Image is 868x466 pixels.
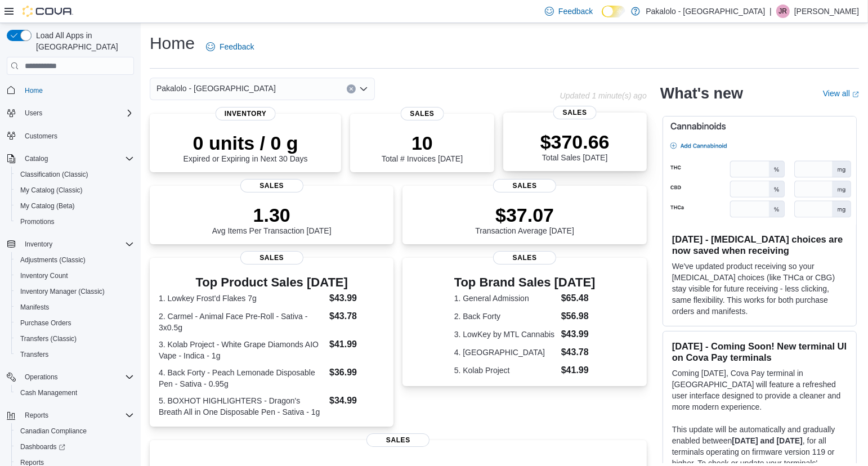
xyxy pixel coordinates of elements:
[20,256,86,265] span: Adjustments (Classic)
[646,5,765,18] p: Pakalolo - [GEOGRAPHIC_DATA]
[475,204,574,235] div: Transaction Average [DATE]
[240,251,303,265] span: Sales
[25,132,57,141] span: Customers
[776,5,790,18] div: Justin Rochon
[16,348,134,361] span: Transfers
[553,106,597,119] span: Sales
[20,303,49,312] span: Manifests
[156,82,276,95] span: Pakalolo - [GEOGRAPHIC_DATA]
[184,132,308,154] p: 0 units / 0 g
[212,204,332,235] div: Avg Items Per Transaction [DATE]
[329,338,384,351] dd: $41.99
[32,30,134,52] span: Load All Apps in [GEOGRAPHIC_DATA]
[25,411,48,420] span: Reports
[11,385,138,401] button: Cash Management
[212,204,332,226] p: 1.30
[561,346,596,359] dd: $43.78
[2,407,138,423] button: Reports
[20,388,77,397] span: Cash Management
[20,334,77,343] span: Transfers (Classic)
[561,364,596,377] dd: $41.99
[159,367,325,389] dt: 4. Back Forty - Peach Lemonade Disposable Pen - Sativa - 0.95g
[359,84,368,93] button: Open list of options
[672,368,847,413] p: Coming [DATE], Cova Pay terminal in [GEOGRAPHIC_DATA] will feature a refreshed user interface des...
[20,427,87,436] span: Canadian Compliance
[20,287,105,296] span: Inventory Manager (Classic)
[475,204,574,226] p: $37.07
[16,215,59,228] a: Promotions
[159,311,325,333] dt: 2. Carmel - Animal Face Pre-Roll - Sativa - 3x0.5g
[16,168,93,181] a: Classification (Classic)
[11,214,138,230] button: Promotions
[454,293,557,304] dt: 1. General Admission
[672,234,847,256] h3: [DATE] - [MEDICAL_DATA] choices are now saved when receiving
[159,276,384,289] h3: Top Product Sales [DATE]
[16,199,134,213] span: My Catalog (Beta)
[16,440,134,454] span: Dashboards
[20,409,53,422] button: Reports
[159,293,325,304] dt: 1. Lowkey Frost'd Flakes 7g
[558,6,593,17] span: Feedback
[16,316,134,330] span: Purchase Orders
[11,439,138,455] a: Dashboards
[11,423,138,439] button: Canadian Compliance
[347,84,356,93] button: Clear input
[11,252,138,268] button: Adjustments (Classic)
[150,32,195,55] h1: Home
[672,340,847,363] h3: [DATE] - Coming Soon! New terminal UI on Cova Pay terminals
[25,240,52,249] span: Inventory
[769,5,772,18] p: |
[329,394,384,407] dd: $34.99
[16,253,90,267] a: Adjustments (Classic)
[216,107,276,120] span: Inventory
[401,107,444,120] span: Sales
[382,132,463,163] div: Total # Invoices [DATE]
[16,440,70,454] a: Dashboards
[779,5,788,18] span: JR
[11,331,138,347] button: Transfers (Classic)
[20,106,134,120] span: Users
[2,236,138,252] button: Inventory
[20,350,48,359] span: Transfers
[20,129,62,143] a: Customers
[2,369,138,385] button: Operations
[11,198,138,214] button: My Catalog (Beta)
[159,339,325,361] dt: 3. Kolab Project - White Grape Diamonds AIO Vape - Indica - 1g
[20,201,75,210] span: My Catalog (Beta)
[540,131,610,162] div: Total Sales [DATE]
[16,301,134,314] span: Manifests
[20,238,57,251] button: Inventory
[20,370,62,384] button: Operations
[23,6,73,17] img: Cova
[16,285,134,298] span: Inventory Manager (Classic)
[11,315,138,331] button: Purchase Orders
[16,269,73,283] a: Inventory Count
[16,332,134,346] span: Transfers (Classic)
[16,386,82,400] a: Cash Management
[602,17,602,18] span: Dark Mode
[560,91,647,100] p: Updated 1 minute(s) ago
[20,271,68,280] span: Inventory Count
[794,5,859,18] p: [PERSON_NAME]
[25,86,43,95] span: Home
[602,6,625,17] input: Dark Mode
[11,268,138,284] button: Inventory Count
[16,215,134,228] span: Promotions
[16,386,134,400] span: Cash Management
[366,433,429,447] span: Sales
[823,89,859,98] a: View allExternal link
[493,179,556,192] span: Sales
[11,182,138,198] button: My Catalog (Classic)
[20,170,88,179] span: Classification (Classic)
[20,152,134,165] span: Catalog
[852,91,859,98] svg: External link
[2,105,138,121] button: Users
[16,253,134,267] span: Adjustments (Classic)
[20,83,134,97] span: Home
[16,269,134,283] span: Inventory Count
[20,217,55,226] span: Promotions
[16,168,134,181] span: Classification (Classic)
[2,82,138,98] button: Home
[329,310,384,323] dd: $43.78
[159,395,325,418] dt: 5. BOXHOT HIGHLIGHTERS - Dragon's Breath All in One Disposable Pen - Sativa - 1g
